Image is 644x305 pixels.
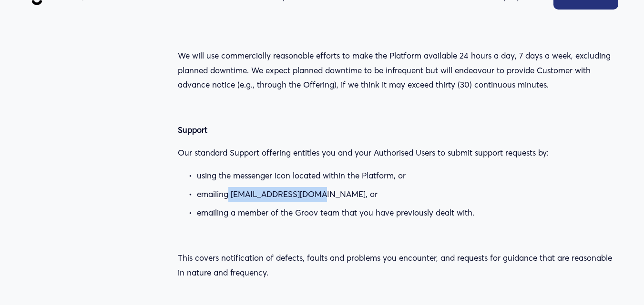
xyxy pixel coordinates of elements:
p: Our standard Support offering entitles you and your Authorised Users to submit support requests by: [178,146,618,160]
p: emailing [EMAIL_ADDRESS][DOMAIN_NAME], or [197,187,618,202]
p: emailing a member of the Groov team that you have previously dealt with. [197,206,618,220]
p: using the messenger icon located within the Platform, or [197,168,618,183]
p: This covers notification of defects, faults and problems you encounter, and requests for guidance... [178,251,618,280]
p: We will use commercially reasonable efforts to make the Platform available 24 hours a day, 7 days... [178,49,618,92]
strong: Support [178,125,207,135]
